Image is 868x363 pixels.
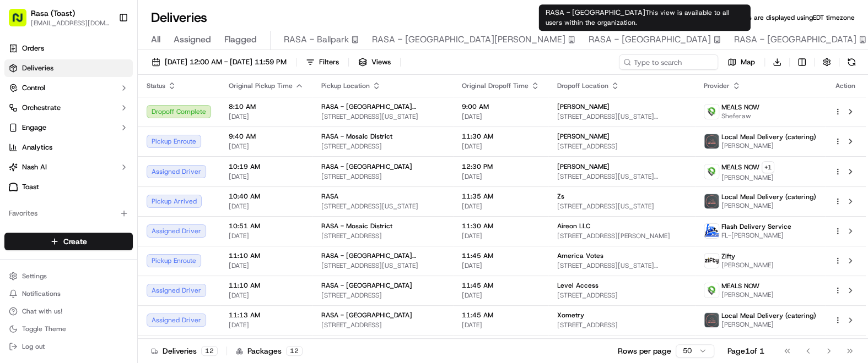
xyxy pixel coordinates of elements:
[721,261,774,269] span: [PERSON_NAME]
[721,320,816,329] span: [PERSON_NAME]
[557,311,584,320] span: Xometry
[462,81,529,90] span: Original Dropoff Time
[704,134,719,148] img: lmd_logo.png
[557,112,686,121] span: [STREET_ADDRESS][US_STATE][US_STATE]
[704,254,719,268] img: zifty-logo-trans-sq.png
[4,321,133,337] button: Toggle Theme
[229,142,304,151] span: [DATE]
[22,63,53,73] span: Deliveries
[539,4,751,31] div: RASA - [GEOGRAPHIC_DATA]
[462,132,540,141] span: 11:30 AM
[229,102,304,111] span: 8:10 AM
[462,311,540,320] span: 11:45 AM
[4,4,114,31] button: Rasa (Toast)[EMAIL_ADDRESS][DOMAIN_NAME]
[147,54,292,70] button: [DATE] 12:00 AM - [DATE] 11:59 PM
[321,281,412,290] span: RASA - [GEOGRAPHIC_DATA]
[4,119,133,136] button: Engage
[721,133,816,141] span: Local Meal Delivery (catering)
[462,192,540,201] span: 11:35 AM
[704,81,730,90] span: Provider
[741,57,755,67] span: Map
[93,246,102,255] div: 💻
[462,102,540,111] span: 9:00 AM
[723,54,760,70] button: Map
[321,202,444,211] span: [STREET_ADDRESS][US_STATE]
[319,57,339,67] span: Filters
[42,200,65,208] span: [DATE]
[151,345,218,356] div: Deliveries
[321,291,444,300] span: [STREET_ADDRESS]
[22,289,61,298] span: Notifications
[11,43,201,61] p: Welcome 👋
[462,251,540,260] span: 11:45 AM
[321,162,412,171] span: RASA - [GEOGRAPHIC_DATA]
[22,103,61,113] span: Orchestrate
[229,261,304,270] span: [DATE]
[721,163,759,172] span: MEALS NOW
[229,291,304,300] span: [DATE]
[4,233,133,250] button: Create
[22,142,52,152] span: Analytics
[557,202,686,211] span: [STREET_ADDRESS][US_STATE]
[4,304,133,319] button: Chat with us!
[11,159,29,177] img: Dianne Alexi Soriano
[4,286,133,301] button: Notifications
[557,132,610,141] span: [PERSON_NAME]
[22,342,45,351] span: Log out
[4,178,133,196] a: Toast
[721,103,759,112] span: MEALS NOW
[704,283,719,298] img: melas_now_logo.png
[462,202,540,211] span: [DATE]
[31,19,110,28] span: [EMAIL_ADDRESS][DOMAIN_NAME]
[321,192,338,201] span: RASA
[89,241,181,261] a: 💻API Documentation
[4,40,133,57] a: Orders
[619,54,718,70] input: Type to search
[462,172,540,181] span: [DATE]
[22,272,47,280] span: Settings
[50,105,181,116] div: Start new chat
[844,54,859,70] button: Refresh
[725,13,855,22] span: All times are displayed using EDT timezone
[321,102,444,111] span: RASA - [GEOGRAPHIC_DATA][PERSON_NAME]
[321,172,444,181] span: [STREET_ADDRESS]
[29,70,198,82] input: Got a question? Start typing here...
[31,8,75,19] button: Rasa (Toast)
[321,222,392,230] span: RASA - Mosaic District
[229,202,304,211] span: [DATE]
[557,222,590,230] span: Aireon LLC
[462,142,540,151] span: [DATE]
[151,33,160,46] span: All
[353,54,396,70] button: Views
[557,281,599,290] span: Level Access
[721,201,816,210] span: [PERSON_NAME]
[721,290,774,299] span: [PERSON_NAME]
[50,116,152,124] div: We're available if you need us!
[229,222,304,230] span: 10:51 AM
[721,173,774,182] span: [PERSON_NAME]
[704,194,719,208] img: lmd_logo.png
[704,224,719,238] img: main-logo.png
[229,162,304,171] span: 10:19 AM
[229,281,304,290] span: 11:10 AM
[104,245,177,256] span: API Documentation
[229,232,304,240] span: [DATE]
[721,222,791,231] span: Flash Delivery Service
[171,140,201,153] button: See all
[4,79,133,97] button: Control
[4,339,133,354] button: Log out
[372,33,565,46] span: RASA - [GEOGRAPHIC_DATA][PERSON_NAME]
[721,231,791,240] span: FL-[PERSON_NAME]
[22,245,84,256] span: Knowledge Base
[321,132,392,141] span: RASA - Mosaic District
[110,272,133,280] span: Pylon
[546,8,730,27] span: This view is available to all users within the organization.
[762,161,774,173] button: +1
[229,81,293,90] span: Original Pickup Time
[704,105,719,119] img: melas_now_logo.png
[557,81,608,90] span: Dropoff Location
[721,282,759,290] span: MEALS NOW
[22,324,66,333] span: Toggle Theme
[721,252,735,261] span: Zifty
